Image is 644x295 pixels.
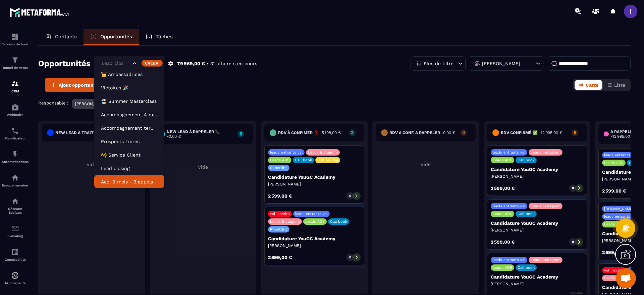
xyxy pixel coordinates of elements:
p: Vide [153,164,253,170]
p: 0 [572,240,574,244]
p: 0 [349,194,351,198]
p: Accompagnement 4 mois [101,111,157,118]
p: Leads ADS [604,161,624,165]
a: formationformationTableau de bord [2,28,29,51]
p: 2 599,00 € [491,240,515,244]
p: Victoires 🎉 [101,84,157,91]
p: Lead closing [101,165,157,172]
p: Acc. 6 mois - 3 appels [101,178,157,185]
img: automations [11,150,19,158]
a: Contacts [38,29,84,45]
p: 31 affaire s en cours [210,60,257,67]
a: automationsautomationsEspace membre [2,169,29,192]
p: leads entrants vsl [295,212,328,216]
span: 5 198,00 € [322,130,341,135]
p: 0 [237,131,244,136]
p: leads entrants vsl [270,150,303,155]
a: Opportunités [84,29,139,45]
p: Plus de filtre [424,61,453,66]
p: 2 599,00 € [268,194,292,198]
p: Leads ADS [493,265,512,270]
div: Créer [142,60,163,67]
p: [PERSON_NAME] [268,181,361,187]
p: leads entrants vsl [493,204,525,208]
p: Opportunités [100,34,132,40]
h6: Rdv confirmé ✅ - [501,130,562,135]
p: 0 [572,186,574,191]
p: Leads ADS [493,158,512,162]
span: Carte [586,82,598,88]
p: 👑 Ambassadrices [101,71,157,78]
p: Call book [330,219,347,224]
p: leads entrants vsl [604,214,637,219]
p: [PERSON_NAME] [482,61,520,66]
p: Webinaire [2,113,29,117]
p: Candidature YouGC Academy [268,236,361,241]
p: Vide [376,162,476,167]
p: VSL Mailing [317,158,338,162]
p: 5 [572,130,578,135]
p: E-mailing [2,234,29,238]
p: Leads Instagram [604,276,634,280]
h6: RDV à conf. A RAPPELER - [389,130,455,135]
p: [PERSON_NAME] [491,281,583,287]
p: leads entrants vsl [604,153,637,157]
p: R1 setting [270,166,287,170]
img: formation [11,56,19,64]
p: Leads Instagram [531,150,560,155]
p: Candidature YouGC Academy [491,167,583,172]
p: Tableau de bord [2,42,29,46]
p: Candidature YouGC Academy [491,220,583,226]
p: Call book [518,212,535,216]
p: 0 [349,255,351,260]
p: Leads ADS [604,222,624,226]
h6: RDV à confimer ❓ - [278,130,341,135]
div: Search for option [94,56,164,71]
a: formationformationCRM [2,75,29,98]
input: Search for option [100,60,130,67]
h6: New lead à traiter 🔥 - [55,130,120,135]
p: leads entrants vsl [493,258,525,262]
p: Accompagnement terminé [101,125,157,131]
button: Carte [575,80,602,90]
img: social-network [11,197,19,205]
p: 🏖️ Summer Masterclass [101,98,157,104]
p: [DOMAIN_NAME] [604,207,634,211]
p: Prospects Libres [101,138,157,145]
span: Ajout opportunité [59,82,100,88]
p: Leads Instagram [270,219,300,224]
p: 2 599,00 € [268,255,292,260]
p: Comptabilité [2,258,29,261]
p: vsl inscrits [604,268,624,272]
p: [PERSON_NAME] [268,243,361,248]
a: Tâches [139,29,179,45]
h2: Opportunités [38,57,91,70]
p: Leads Instagram [531,258,560,262]
p: leads entrants vsl [493,150,525,155]
p: 79 969,00 € [177,60,205,67]
p: Tunnel de vente [2,66,29,70]
p: Vide [42,162,142,167]
button: Ajout opportunité [45,78,104,92]
span: 0,00 € [169,134,181,139]
p: Candidature YouGC Academy [491,274,583,280]
p: Espace membre [2,183,29,187]
img: formation [11,33,19,41]
img: logo [9,6,70,18]
a: schedulerschedulerPlanificateur [2,122,29,145]
p: Tâches [156,34,173,40]
p: Leads ADS [270,158,289,162]
p: vsl inscrits [270,212,290,216]
a: automationsautomationsWebinaire [2,98,29,122]
p: 0 [460,130,467,135]
img: email [11,224,19,233]
a: Ouvrir le chat [616,268,636,288]
p: 2 599,00 € [602,188,626,193]
p: • [207,60,209,67]
p: Responsable : [38,100,68,106]
p: Contacts [55,34,77,40]
p: Leads Instagram [308,150,338,155]
p: Call book [518,158,535,162]
span: Liste [614,82,625,88]
img: automations [11,103,19,111]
